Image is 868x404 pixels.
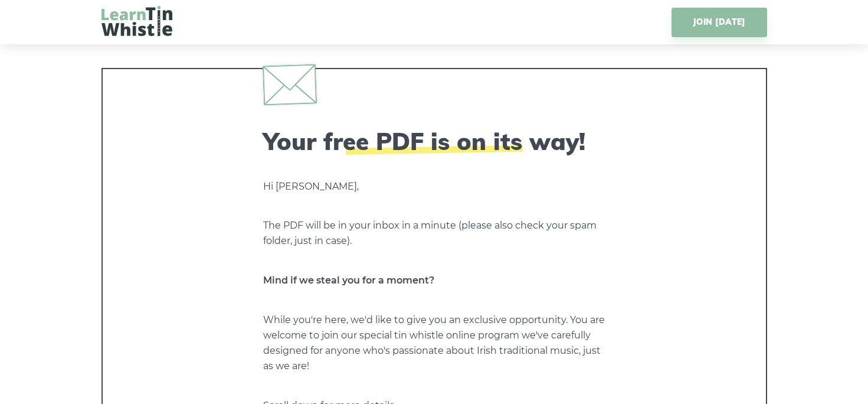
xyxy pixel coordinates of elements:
strong: Mind if we steal you for a moment? [263,275,434,286]
p: While you're here, we'd like to give you an exclusive opportunity. You are welcome to join our sp... [263,312,605,374]
p: Hi [PERSON_NAME], [263,179,605,194]
img: envelope.svg [262,64,316,105]
img: LearnTinWhistle.com [101,6,172,36]
h2: Your free PDF is on its way! [263,127,605,155]
p: The PDF will be in your inbox in a minute (please also check your spam folder, just in case). [263,218,605,249]
a: JOIN [DATE] [672,8,767,37]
